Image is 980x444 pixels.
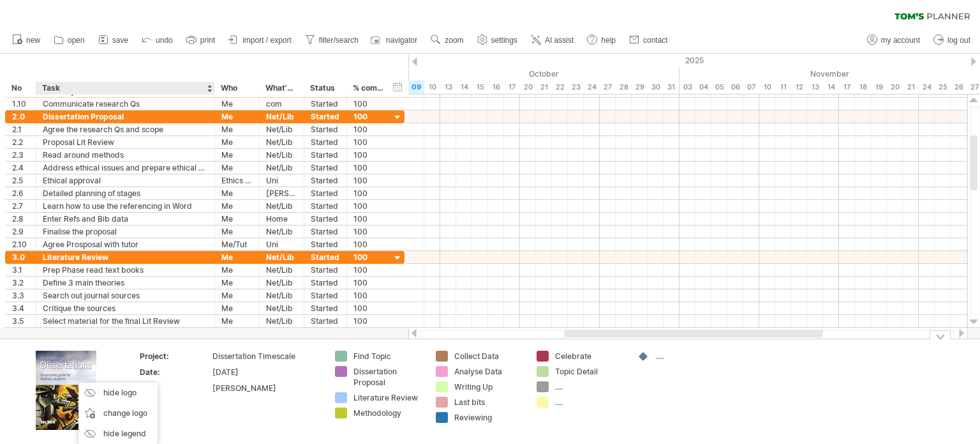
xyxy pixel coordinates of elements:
div: Thursday, 30 October 2025 [648,80,664,94]
div: October 2025 [313,67,679,80]
div: Me [221,162,253,174]
div: Friday, 21 November 2025 [903,80,919,94]
div: Literature Review [353,392,423,403]
div: Wednesday, 5 November 2025 [711,80,727,94]
div: Started [311,123,340,135]
div: Find Topic [353,351,423,362]
div: Learn how to use the referencing in Word [43,200,208,212]
div: 100 [353,251,384,263]
div: 100 [353,149,384,161]
div: 100 [353,174,384,187]
div: Thursday, 20 November 2025 [887,80,903,94]
div: 2.5 [12,174,29,187]
div: Reviewing [454,412,524,423]
div: [DATE] [212,367,320,378]
span: undo [156,36,173,45]
div: 100 [353,277,384,289]
div: 100 [353,226,384,238]
div: Thursday, 9 October 2025 [408,80,424,94]
div: Started [311,111,340,123]
div: Detailed planning of stages [43,187,208,199]
div: Me [221,111,253,123]
div: 100 [353,302,384,314]
div: 100 [353,213,384,225]
span: help [601,36,616,45]
div: Address ethical issues and prepare ethical statement [43,162,208,174]
a: filter/search [302,32,362,49]
div: Home [266,213,297,225]
div: Me [221,315,253,327]
a: new [9,32,44,49]
div: Net/Lib [266,315,297,327]
div: Started [311,315,340,327]
div: Tuesday, 11 November 2025 [775,80,791,94]
div: 3.0 [12,251,29,263]
div: What's needed [265,82,297,95]
div: Define 3 main theories [43,277,208,289]
div: Wednesday, 29 October 2025 [632,80,648,94]
div: No [11,82,29,95]
div: Me [221,277,253,289]
div: Me [221,226,253,238]
div: Ethics Comm [221,174,253,187]
div: 3.2 [12,277,29,289]
span: import / export [242,36,292,45]
div: Started [311,264,340,276]
div: Last bits [454,397,524,408]
div: Wednesday, 19 November 2025 [871,80,887,94]
div: Me [221,200,253,212]
div: Net/Lib [266,123,297,135]
div: Started [311,136,340,148]
span: my account [881,36,920,45]
div: 100 [353,111,384,123]
a: navigator [369,32,421,49]
div: Me [221,251,253,263]
div: Dissertation Timescale [212,351,320,362]
div: Methodology [353,408,423,418]
div: Net/Lib [266,277,297,289]
div: Prep Phase read text books [43,264,208,276]
div: hide legend [78,424,158,444]
div: Tuesday, 18 November 2025 [855,80,871,94]
div: 3.5 [12,315,29,327]
div: 100 [353,200,384,212]
div: 2.0 [12,111,29,123]
div: Thursday, 13 November 2025 [807,80,823,94]
div: Net/Lib [266,149,297,161]
div: Collect Data [454,351,524,362]
div: By: [140,383,210,394]
div: Dissertation Proposal [43,111,208,123]
span: navigator [386,36,417,45]
div: 100 [353,289,384,302]
div: Started [311,149,340,161]
span: AI assist [545,36,574,45]
div: 100 [353,136,384,148]
div: Thursday, 23 October 2025 [568,80,584,94]
div: Ethical approval [43,174,208,187]
span: settings [491,36,517,45]
div: Net/Lib [266,111,297,123]
div: Tuesday, 28 October 2025 [616,80,632,94]
a: print [183,32,219,49]
div: Me [221,302,253,314]
div: 100 [353,98,384,110]
div: Uni [266,238,297,250]
a: undo [138,32,177,49]
div: Started [311,213,340,225]
div: Friday, 7 November 2025 [743,80,759,94]
div: Search out journal sources [43,289,208,302]
div: 2.9 [12,226,29,238]
div: hide logo [78,383,158,403]
a: open [50,32,89,49]
span: open [68,36,85,45]
div: Date: [140,367,210,378]
div: Friday, 24 October 2025 [584,80,600,94]
div: % complete [353,82,383,95]
div: Started [311,302,340,314]
div: Dissertation Proposal [353,366,423,388]
div: 2.4 [12,162,29,174]
div: Topic Detail [555,366,625,377]
div: Wednesday, 26 November 2025 [951,80,967,94]
span: log out [947,36,970,45]
div: Tuesday, 21 October 2025 [536,80,552,94]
